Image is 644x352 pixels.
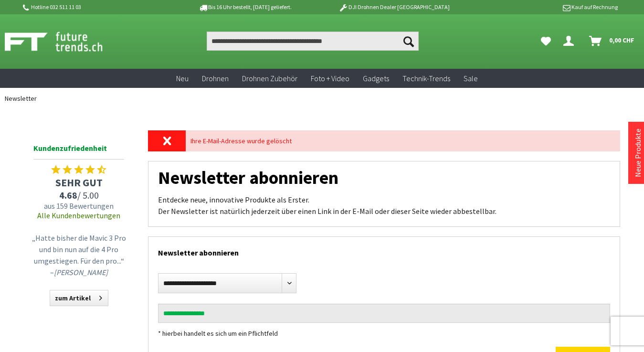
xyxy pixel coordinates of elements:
[59,189,77,201] span: 4.68
[37,211,120,220] a: Alle Kundenbewertungen
[29,201,129,211] span: aus 159 Bewertungen
[469,1,618,13] p: Kauf auf Rechnung
[356,69,396,88] a: Gadgets
[195,69,235,88] a: Drohnen
[158,194,610,217] p: Entdecke neue, innovative Produkte als Erster. Der Newsletter ist natürlich jederzeit über einen ...
[158,237,610,264] h2: Newsletter abonnieren
[304,69,356,88] a: Foto + Video
[169,69,195,88] a: Neu
[33,142,124,160] span: Kundenzufriedenheit
[202,74,229,83] span: Drohnen
[29,189,129,201] span: / 5.00
[158,171,610,184] h1: Newsletter abonnieren
[242,74,297,83] span: Drohnen Zubehör
[29,176,129,189] span: SEHR GUT
[54,267,108,277] em: [PERSON_NAME]
[207,32,419,51] input: Produkt, Marke, Kategorie, EAN, Artikelnummer…
[235,69,304,88] a: Drohnen Zubehör
[396,69,457,88] a: Technik-Trends
[311,74,349,83] span: Foto + Video
[176,74,189,83] span: Neu
[633,128,643,177] a: Neue Produkte
[536,32,556,51] a: Meine Favoriten
[31,232,127,278] p: „Hatte bisher die Mavic 3 Pro und bin nun auf die 4 Pro umgestiegen. Für den pro...“ –
[399,32,419,51] button: Suchen
[186,130,620,151] div: Ihre E-Mail-Adresse wurde gelöscht
[5,94,37,103] span: Newsletter
[585,32,639,51] a: Warenkorb
[402,74,450,83] span: Technik-Trends
[5,30,124,53] img: Shop Futuretrends - zur Startseite wechseln
[560,32,581,51] a: Dein Konto
[170,1,319,13] p: Bis 16 Uhr bestellt, [DATE] geliefert.
[21,1,170,13] p: Hotline 032 511 11 03
[457,69,485,88] a: Sale
[363,74,389,83] span: Gadgets
[609,32,634,48] span: 0,00 CHF
[158,328,610,339] div: * hierbei handelt es sich um ein Pflichtfeld
[464,74,478,83] span: Sale
[319,1,468,13] p: DJI Drohnen Dealer [GEOGRAPHIC_DATA]
[50,290,108,306] a: zum Artikel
